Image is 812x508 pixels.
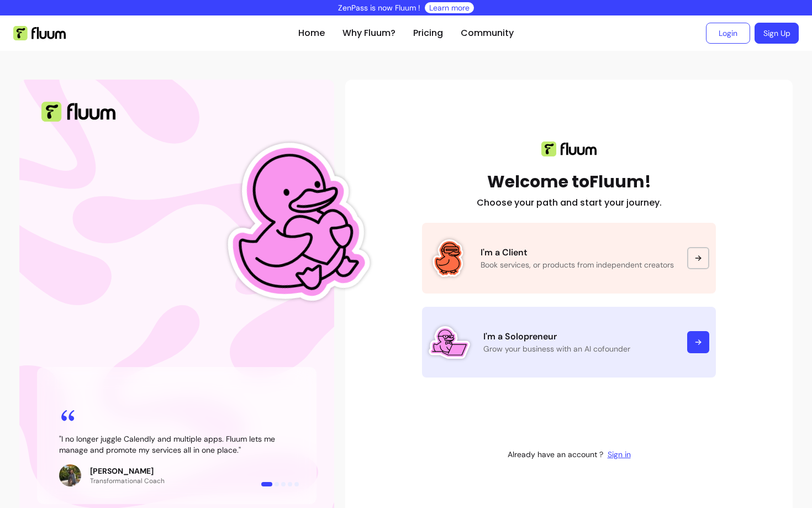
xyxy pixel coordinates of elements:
img: Fluum Duck sticker [202,101,383,345]
p: ZenPass is now Fluum ! [338,2,420,13]
img: Review avatar [59,464,81,486]
a: Home [298,27,325,40]
a: Learn more [429,2,470,13]
p: Already have an account ? [508,449,603,460]
a: Community [461,27,514,40]
p: Transformational Coach [90,476,165,485]
blockquote: " I no longer juggle Calendly and multiple apps. Fluum lets me manage and promote my services all... [59,433,294,455]
p: I'm a Client [481,246,674,259]
a: Fluum Duck stickerI'm a SolopreneurGrow your business with an AI cofounder [422,307,716,378]
img: Fluum logo [541,142,597,156]
img: Fluum Duck sticker [429,322,470,363]
img: Fluum Logo [41,102,115,122]
h2: Choose your path and start your journey. [477,196,662,210]
a: Why Fluum? [342,27,396,40]
h1: Welcome to Fluum! [487,172,651,192]
a: Sign in [608,449,631,460]
p: [PERSON_NAME] [90,465,165,476]
p: Book services, or products from independent creators [481,259,674,270]
img: Fluum Duck sticker [429,239,467,277]
a: Fluum Duck stickerI'm a ClientBook services, or products from independent creators [422,223,716,294]
p: Grow your business with an AI cofounder [483,343,674,354]
p: I'm a Solopreneur [483,330,674,343]
a: Sign Up [755,23,799,44]
a: Login [706,23,750,44]
a: Pricing [413,27,443,40]
img: Fluum Logo [13,26,66,40]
